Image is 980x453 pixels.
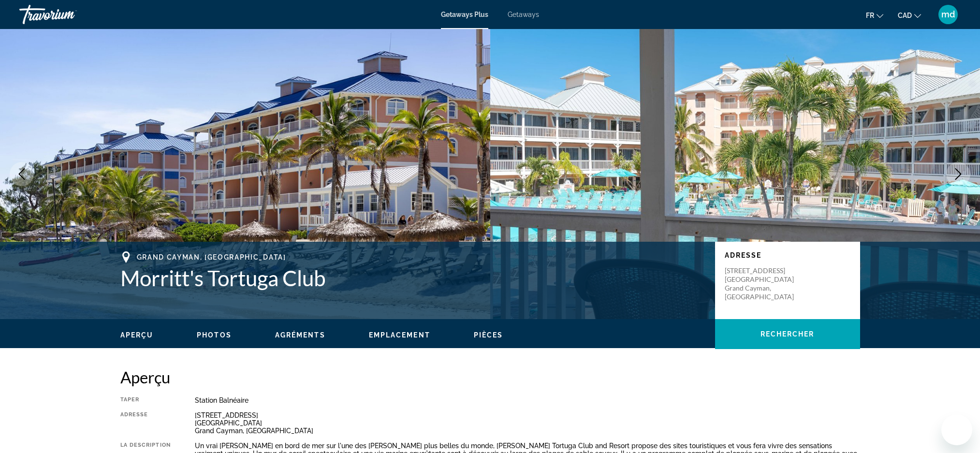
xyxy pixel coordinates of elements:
div: Station balnéaire [195,396,860,404]
div: [STREET_ADDRESS] [GEOGRAPHIC_DATA] Grand Cayman, [GEOGRAPHIC_DATA] [195,411,860,435]
span: Photos [197,331,232,339]
button: Photos [197,331,232,339]
span: Aperçu [120,331,154,339]
span: CAD [898,12,912,19]
div: Adresse [120,411,171,435]
p: [STREET_ADDRESS] [GEOGRAPHIC_DATA] Grand Cayman, [GEOGRAPHIC_DATA] [725,266,802,301]
a: Getaways [508,11,539,18]
button: Agréments [275,331,325,339]
button: Aperçu [120,331,154,339]
iframe: Bouton de lancement de la fenêtre de messagerie [941,414,972,445]
p: Adresse [725,251,850,259]
h1: Morritt's Tortuga Club [120,265,705,291]
div: Taper [120,396,171,404]
span: Agréments [275,331,325,339]
button: Change language [866,8,883,22]
span: Grand Cayman, [GEOGRAPHIC_DATA] [137,253,286,261]
span: fr [866,12,874,19]
span: md [941,10,955,19]
span: Emplacement [369,331,430,339]
button: User Menu [936,4,961,25]
a: Getaways Plus [441,11,488,18]
h2: Aperçu [120,367,860,387]
a: Travorium [19,2,116,27]
span: Rechercher [761,330,815,338]
button: Next image [946,162,970,186]
span: Pièces [474,331,503,339]
button: Rechercher [715,319,860,349]
button: Previous image [10,162,34,186]
button: Emplacement [369,331,430,339]
button: Change currency [898,8,921,22]
button: Pièces [474,331,503,339]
